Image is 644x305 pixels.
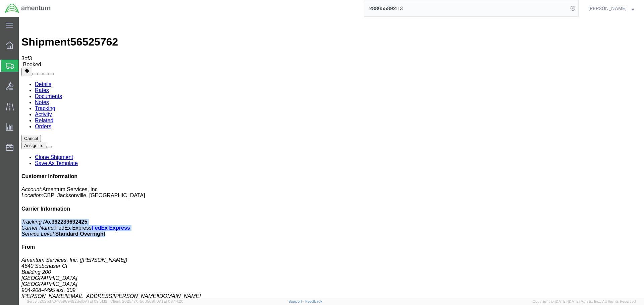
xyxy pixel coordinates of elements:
[27,299,107,303] span: Server: 2025.17.0-16a969492de
[19,17,644,298] iframe: FS Legacy Container
[288,299,305,303] a: Support
[588,5,627,12] span: Nick Riddle
[533,299,636,304] span: Copyright © [DATE]-[DATE] Agistix Inc., All Rights Reserved
[81,299,107,303] span: [DATE] 09:51:12
[155,299,183,303] span: [DATE] 08:44:20
[110,299,183,303] span: Client: 2025.17.0-5dd568f
[588,4,635,12] button: [PERSON_NAME]
[5,3,51,13] img: logo
[305,299,322,303] a: Feedback
[364,0,568,16] input: Search for shipment number, reference number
